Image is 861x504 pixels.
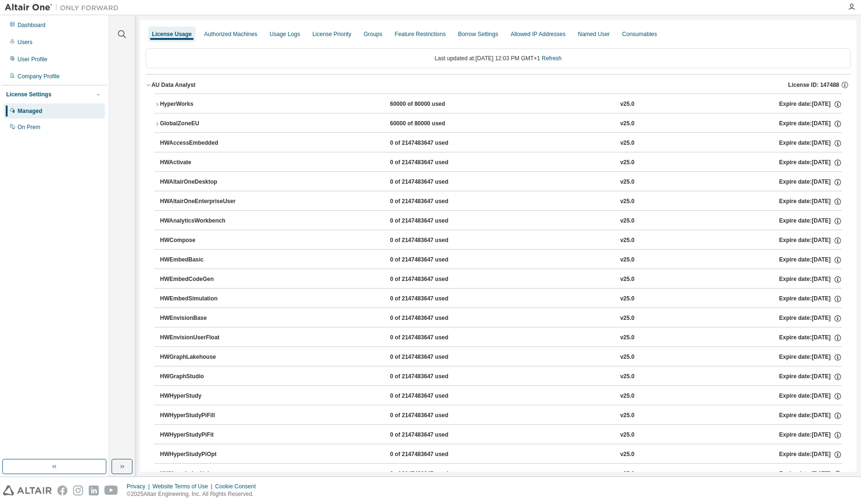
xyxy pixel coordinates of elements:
[3,485,52,495] img: altair_logo.svg
[779,392,842,401] div: Expire date: [DATE]
[620,373,635,381] div: v25.0
[390,295,476,303] div: 0 of 2147483647 used
[312,30,351,38] div: License Priority
[160,431,245,439] div: HWHyperStudyPiFit
[270,30,300,38] div: Usage Logs
[18,38,32,46] div: Users
[390,159,476,167] div: 0 of 2147483647 used
[160,450,245,459] div: HWHyperStudyPiOpt
[390,314,476,323] div: 0 of 2147483647 used
[5,3,123,12] img: Altair One
[620,197,635,206] div: v25.0
[779,334,842,342] div: Expire date: [DATE]
[779,159,842,167] div: Expire date: [DATE]
[390,353,476,362] div: 0 of 2147483647 used
[160,152,842,173] button: HWActivate0 of 2147483647 usedv25.0Expire date:[DATE]
[620,295,635,303] div: v25.0
[390,431,476,439] div: 0 of 2147483647 used
[160,411,245,420] div: HWHyperStudyPiFill
[390,139,476,148] div: 0 of 2147483647 used
[160,373,245,381] div: HWGraphStudio
[146,48,851,68] div: Last updated at: [DATE] 12:03 PM GMT+1
[620,236,635,245] div: v25.0
[364,30,382,38] div: Groups
[458,30,498,38] div: Borrow Settings
[154,113,842,134] button: GlobalZoneEU60000 of 80000 usedv25.0Expire date:[DATE]
[390,178,476,187] div: 0 of 2147483647 used
[160,386,842,407] button: HWHyperStudy0 of 2147483647 usedv25.0Expire date:[DATE]
[160,217,245,225] div: HWAnalyticsWorkbench
[73,485,83,495] img: instagram.svg
[779,411,842,420] div: Expire date: [DATE]
[160,366,842,387] button: HWGraphStudio0 of 2147483647 usedv25.0Expire date:[DATE]
[622,30,657,38] div: Consumables
[779,373,842,381] div: Expire date: [DATE]
[620,314,635,323] div: v25.0
[160,191,842,212] button: HWAltairOneEnterpriseUser0 of 2147483647 usedv25.0Expire date:[DATE]
[18,56,47,63] div: User Profile
[779,197,842,206] div: Expire date: [DATE]
[160,444,842,465] button: HWHyperStudyPiOpt0 of 2147483647 usedv25.0Expire date:[DATE]
[511,30,566,38] div: Allowed IP Addresses
[779,217,842,225] div: Expire date: [DATE]
[390,236,476,245] div: 0 of 2147483647 used
[160,139,245,148] div: HWAccessEmbedded
[779,431,842,439] div: Expire date: [DATE]
[146,75,851,95] button: AU Data AnalystLicense ID: 147488
[18,123,40,131] div: On Prem
[154,94,842,115] button: HyperWorks60000 of 80000 usedv25.0Expire date:[DATE]
[152,483,215,490] div: Website Terms of Use
[160,178,245,187] div: HWAltairOneDesktop
[620,431,635,439] div: v25.0
[104,485,118,495] img: youtube.svg
[390,392,476,401] div: 0 of 2147483647 used
[6,91,51,98] div: License Settings
[620,256,635,264] div: v25.0
[779,120,842,128] div: Expire date: [DATE]
[620,275,635,284] div: v25.0
[160,211,842,232] button: HWAnalyticsWorkbench0 of 2147483647 usedv25.0Expire date:[DATE]
[204,30,257,38] div: Authorized Machines
[620,392,635,401] div: v25.0
[779,139,842,148] div: Expire date: [DATE]
[620,100,635,109] div: v25.0
[160,308,842,329] button: HWEnvisionBase0 of 2147483647 usedv25.0Expire date:[DATE]
[18,107,42,115] div: Managed
[160,236,245,245] div: HWCompose
[390,411,476,420] div: 0 of 2147483647 used
[620,450,635,459] div: v25.0
[779,275,842,284] div: Expire date: [DATE]
[620,139,635,148] div: v25.0
[160,353,245,362] div: HWGraphLakehouse
[160,275,245,284] div: HWEmbedCodeGen
[160,250,842,271] button: HWEmbedBasic0 of 2147483647 usedv25.0Expire date:[DATE]
[390,100,476,109] div: 60000 of 80000 used
[788,81,839,89] span: License ID: 147488
[160,230,842,251] button: HWCompose0 of 2147483647 usedv25.0Expire date:[DATE]
[620,217,635,225] div: v25.0
[390,373,476,381] div: 0 of 2147483647 used
[390,217,476,225] div: 0 of 2147483647 used
[779,236,842,245] div: Expire date: [DATE]
[160,289,842,309] button: HWEmbedSimulation0 of 2147483647 usedv25.0Expire date:[DATE]
[160,159,245,167] div: HWActivate
[160,347,842,368] button: HWGraphLakehouse0 of 2147483647 usedv25.0Expire date:[DATE]
[390,334,476,342] div: 0 of 2147483647 used
[151,81,196,89] div: AU Data Analyst
[160,470,245,478] div: HWKnowledgeHub
[160,405,842,426] button: HWHyperStudyPiFill0 of 2147483647 usedv25.0Expire date:[DATE]
[127,483,152,490] div: Privacy
[160,269,842,290] button: HWEmbedCodeGen0 of 2147483647 usedv25.0Expire date:[DATE]
[620,159,635,167] div: v25.0
[160,327,842,348] button: HWEnvisionUserFloat0 of 2147483647 usedv25.0Expire date:[DATE]
[578,30,609,38] div: Named User
[160,256,245,264] div: HWEmbedBasic
[620,120,635,128] div: v25.0
[18,73,60,80] div: Company Profile
[160,334,245,342] div: HWEnvisionUserFloat
[620,411,635,420] div: v25.0
[779,256,842,264] div: Expire date: [DATE]
[390,197,476,206] div: 0 of 2147483647 used
[160,172,842,193] button: HWAltairOneDesktop0 of 2147483647 usedv25.0Expire date:[DATE]
[160,464,842,485] button: HWKnowledgeHub0 of 2147483647 usedv25.0Expire date:[DATE]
